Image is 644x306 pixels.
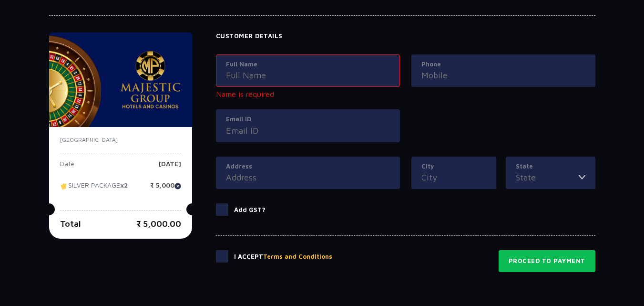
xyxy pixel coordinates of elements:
label: Address [226,162,390,171]
label: Full Name [226,60,390,69]
input: Mobile [421,69,585,82]
p: [GEOGRAPHIC_DATA] [60,136,181,144]
input: Email ID [226,124,390,137]
input: State [516,171,579,184]
strong: x2 [120,181,128,190]
p: Name is required [216,88,400,100]
p: [DATE] [159,160,181,175]
p: Date [60,160,74,175]
img: toggler icon [579,171,585,184]
input: Address [226,171,390,184]
img: majesticPride-banner [49,32,192,127]
label: Phone [421,60,585,69]
button: Terms and Conditions [263,252,332,262]
p: ₹ 5,000 [150,182,181,196]
label: State [516,162,585,171]
label: Email ID [226,115,390,124]
p: Add GST? [234,205,266,215]
h4: Customer Details [216,32,595,40]
img: tikcet [60,182,68,190]
button: Proceed to Payment [499,250,595,272]
input: City [421,171,486,184]
input: Full Name [226,69,390,82]
label: City [421,162,486,171]
p: Total [60,217,81,230]
p: ₹ 5,000.00 [136,217,181,230]
p: SILVER PACKAGE [60,182,128,196]
p: I Accept [234,252,332,262]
